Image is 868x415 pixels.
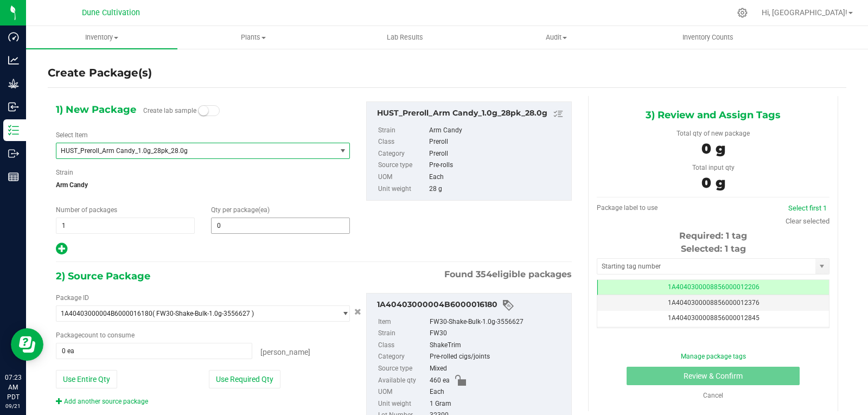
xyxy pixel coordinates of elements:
div: Manage settings [736,8,749,18]
span: Audit [481,33,631,42]
div: ShakeTrim [430,340,566,352]
span: Inventory Counts [668,33,748,42]
label: Strain [378,328,427,340]
span: Selected: 1 tag [681,244,746,254]
inline-svg: Analytics [8,55,19,66]
span: select [336,306,349,321]
span: ( FW30-Shake-Bulk-1.0g-3556627 ) [152,310,254,317]
div: Each [430,386,566,398]
span: 0 g [701,174,725,191]
label: Category [378,148,427,160]
button: Cancel button [351,304,365,320]
div: Preroll [429,148,566,160]
div: 1A40403000004B6000016180 [377,299,566,312]
div: Pre-rolled cigs/joints [430,351,566,363]
a: Inventory [26,26,177,49]
span: (ea) [258,206,270,214]
p: 07:23 AM PDT [5,373,21,402]
a: Manage package tags [681,353,746,360]
button: Review & Confirm [627,367,800,385]
div: FW30-Shake-Bulk-1.0g-3556627 [430,316,566,328]
span: 354 [476,269,492,279]
span: Number of packages [56,206,117,214]
span: 0 g [701,140,725,157]
inline-svg: Reports [8,171,19,182]
div: 28 g [429,183,566,195]
span: Total qty of new package [676,130,750,137]
div: FW30 [430,328,566,340]
div: HUST_Preroll_Arm Candy_1.0g_28pk_28.0g [377,107,566,120]
span: Arm Candy [56,177,350,193]
div: Mixed [430,363,566,375]
label: UOM [378,171,427,183]
a: Clear selected [786,217,829,225]
a: Select first 1 [788,204,827,212]
label: Class [378,136,427,148]
a: Add another source package [56,398,148,405]
span: 1) New Package [56,101,136,118]
label: Select Item [56,130,88,140]
a: Plants [177,26,329,49]
span: Found eligible packages [444,268,572,281]
label: UOM [378,386,427,398]
input: 0 ea [56,343,252,359]
span: Inventory [26,33,177,42]
span: Package label to use [597,204,658,212]
label: Unit weight [378,398,427,410]
inline-svg: Inventory [8,125,19,136]
span: 1A4040300008856000012845 [668,314,759,322]
p: 09/21 [5,402,21,410]
a: Inventory Counts [632,26,783,49]
inline-svg: Outbound [8,148,19,159]
span: Plants [178,33,328,42]
label: Source type [378,363,427,375]
span: Total input qty [692,164,735,171]
button: Use Required Qty [209,370,280,388]
input: 1 [56,218,194,233]
label: Create lab sample [143,103,196,119]
span: 460 ea [430,375,450,387]
inline-svg: Grow [8,78,19,89]
span: 3) Review and Assign Tags [646,107,781,123]
span: 2) Source Package [56,268,150,284]
label: Strain [378,125,427,137]
span: Required: 1 tag [679,231,747,241]
span: HUST_Preroll_Arm Candy_1.0g_28pk_28.0g [61,147,321,155]
a: Cancel [703,392,723,399]
a: Audit [481,26,632,49]
iframe: Resource center [11,328,43,361]
span: count [81,331,98,339]
input: 0 [212,218,349,233]
input: Starting tag number [597,259,815,274]
span: 1A4040300008856000012376 [668,299,759,307]
label: Class [378,340,427,352]
span: 1A40403000004B6000016180 [61,310,152,317]
h4: Create Package(s) [48,65,152,81]
span: select [336,143,349,158]
span: [PERSON_NAME] [260,348,310,356]
span: Add new output [56,247,67,255]
button: Use Entire Qty [56,370,117,388]
div: 1 Gram [430,398,566,410]
span: Package ID [56,294,89,302]
div: Preroll [429,136,566,148]
span: Qty per package [211,206,270,214]
span: Hi, [GEOGRAPHIC_DATA]! [762,8,847,17]
inline-svg: Inbound [8,101,19,112]
div: Pre-rolls [429,159,566,171]
label: Available qty [378,375,427,387]
label: Unit weight [378,183,427,195]
span: Package to consume [56,331,135,339]
span: Dune Cultivation [82,8,140,17]
label: Item [378,316,427,328]
label: Category [378,351,427,363]
inline-svg: Dashboard [8,31,19,42]
label: Source type [378,159,427,171]
label: Strain [56,168,73,177]
span: 1A4040300008856000012206 [668,283,759,291]
div: Arm Candy [429,125,566,137]
a: Lab Results [329,26,481,49]
span: Lab Results [372,33,438,42]
span: select [815,259,829,274]
div: Each [429,171,566,183]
